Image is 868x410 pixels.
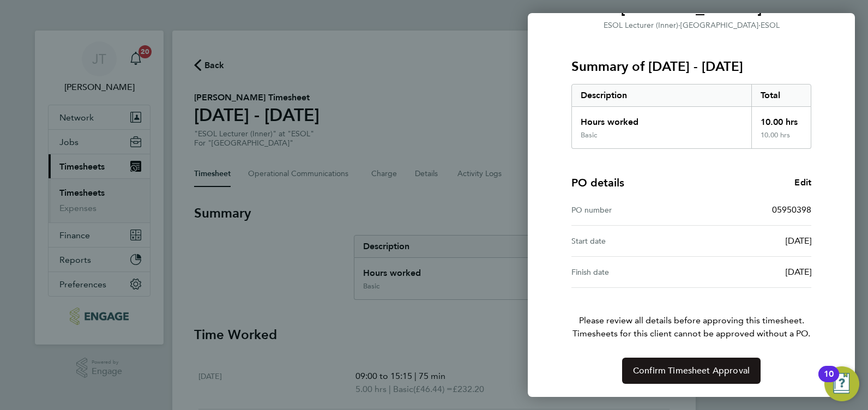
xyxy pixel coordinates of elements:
h3: Summary of [DATE] - [DATE] [571,58,811,75]
span: [GEOGRAPHIC_DATA] [680,21,758,30]
div: Total [751,85,811,106]
span: · [678,21,680,30]
span: 05950398 [772,204,811,215]
span: Confirm Timesheet Approval [633,365,750,376]
div: Summary of 22 - 28 Sep 2025 [571,84,811,149]
div: Basic [581,131,597,140]
button: Open Resource Center, 10 new notifications [824,366,859,401]
div: Description [572,85,751,106]
a: Edit [794,176,811,189]
div: [DATE] [691,234,811,248]
p: Please review all details before approving this timesheet. [558,288,824,340]
div: Start date [571,234,691,248]
span: ESOL Lecturer (Inner) [604,21,678,30]
span: ESOL [761,21,780,30]
h4: PO details [571,175,624,190]
span: Timesheets for this client cannot be approved without a PO. [558,327,824,340]
div: PO number [571,203,691,216]
span: Edit [794,177,811,188]
div: 10.00 hrs [751,107,811,131]
div: 10.00 hrs [751,131,811,148]
div: 10 [824,374,834,388]
div: [DATE] [691,266,811,279]
div: Hours worked [572,107,751,131]
button: Confirm Timesheet Approval [622,358,761,384]
div: Finish date [571,266,691,279]
span: · [758,21,761,30]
